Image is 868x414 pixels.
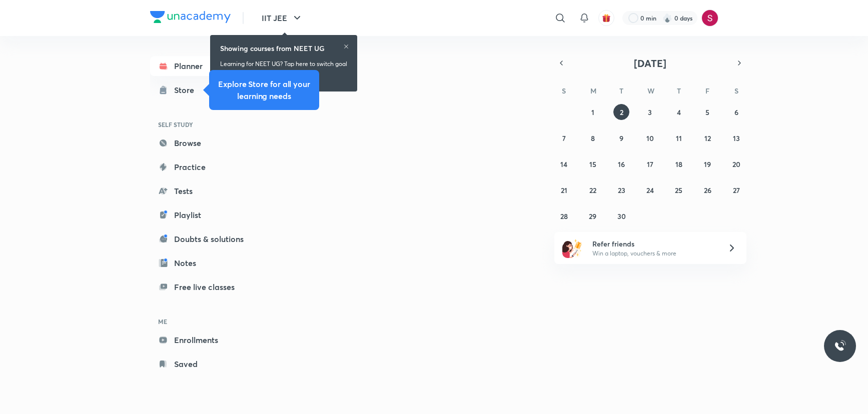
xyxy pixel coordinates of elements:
[620,107,623,117] abbr: September 2, 2025
[642,182,658,198] button: September 24, 2025
[634,56,666,70] span: [DATE]
[585,156,601,172] button: September 15, 2025
[648,107,652,117] abbr: September 3, 2025
[589,211,596,221] abbr: September 29, 2025
[150,181,266,201] a: Tests
[732,159,740,169] abbr: September 20, 2025
[613,156,629,172] button: September 16, 2025
[560,211,568,221] abbr: September 28, 2025
[646,185,654,195] abbr: September 24, 2025
[728,182,744,198] button: September 27, 2025
[699,130,715,146] button: September 12, 2025
[150,157,266,177] a: Practice
[150,80,266,100] a: Store
[647,86,654,95] abbr: Wednesday
[613,182,629,198] button: September 23, 2025
[591,133,595,143] abbr: September 8, 2025
[613,104,629,120] button: September 2, 2025
[217,78,311,102] h5: Explore Store for all your learning needs
[174,84,200,96] div: Store
[598,10,614,26] button: avatar
[617,211,626,221] abbr: September 30, 2025
[613,208,629,224] button: September 30, 2025
[150,116,266,133] h6: SELF STUDY
[220,59,347,68] p: Learning for NEET UG? Tap here to switch goal
[728,156,744,172] button: September 20, 2025
[568,56,732,70] button: [DATE]
[704,185,711,195] abbr: September 26, 2025
[589,159,596,169] abbr: September 15, 2025
[671,156,687,172] button: September 18, 2025
[676,133,682,143] abbr: September 11, 2025
[677,107,681,117] abbr: September 4, 2025
[585,104,601,120] button: September 1, 2025
[592,249,715,258] p: Win a laptop, vouchers & more
[699,156,715,172] button: September 19, 2025
[677,86,681,95] abbr: Thursday
[220,43,325,53] h6: Showing courses from NEET UG
[642,104,658,120] button: September 3, 2025
[556,156,572,172] button: September 14, 2025
[618,185,625,195] abbr: September 23, 2025
[642,130,658,146] button: September 10, 2025
[562,86,566,95] abbr: Sunday
[662,13,672,23] img: streak
[834,340,846,352] img: ttu
[734,86,738,95] abbr: Saturday
[590,86,596,95] abbr: Monday
[150,330,266,350] a: Enrollments
[560,159,567,169] abbr: September 14, 2025
[602,13,611,22] img: avatar
[699,104,715,120] button: September 5, 2025
[561,185,567,195] abbr: September 21, 2025
[704,133,711,143] abbr: September 12, 2025
[150,229,266,249] a: Doubts & solutions
[150,133,266,153] a: Browse
[585,182,601,198] button: September 22, 2025
[556,208,572,224] button: September 28, 2025
[705,107,709,117] abbr: September 5, 2025
[733,185,740,195] abbr: September 27, 2025
[150,313,266,330] h6: ME
[150,253,266,273] a: Notes
[705,86,709,95] abbr: Friday
[150,277,266,297] a: Free live classes
[734,107,738,117] abbr: September 6, 2025
[150,11,231,23] img: Company Logo
[585,208,601,224] button: September 29, 2025
[556,130,572,146] button: September 7, 2025
[619,133,623,143] abbr: September 9, 2025
[556,182,572,198] button: September 21, 2025
[647,159,653,169] abbr: September 17, 2025
[150,354,266,374] a: Saved
[642,156,658,172] button: September 17, 2025
[562,238,582,258] img: referral
[671,182,687,198] button: September 25, 2025
[592,238,715,249] h6: Refer friends
[585,130,601,146] button: September 8, 2025
[701,9,718,26] img: Ashish Anand Kumar
[675,185,682,195] abbr: September 25, 2025
[728,104,744,120] button: September 6, 2025
[618,159,625,169] abbr: September 16, 2025
[728,130,744,146] button: September 13, 2025
[589,185,596,195] abbr: September 22, 2025
[704,159,711,169] abbr: September 19, 2025
[671,130,687,146] button: September 11, 2025
[150,205,266,225] a: Playlist
[671,104,687,120] button: September 4, 2025
[256,8,309,28] button: IIT JEE
[150,56,266,76] a: Planner
[675,159,682,169] abbr: September 18, 2025
[613,130,629,146] button: September 9, 2025
[699,182,715,198] button: September 26, 2025
[733,133,740,143] abbr: September 13, 2025
[619,86,623,95] abbr: Tuesday
[591,107,594,117] abbr: September 1, 2025
[150,11,231,25] a: Company Logo
[562,133,566,143] abbr: September 7, 2025
[646,133,654,143] abbr: September 10, 2025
